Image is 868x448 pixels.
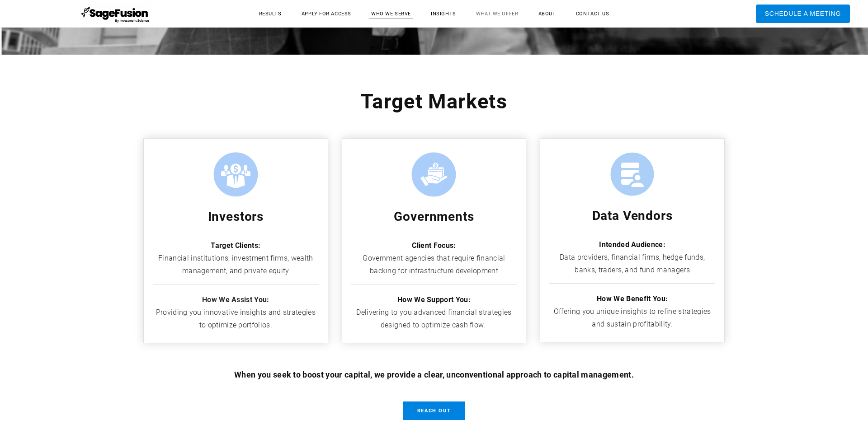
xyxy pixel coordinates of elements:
font: How We Benefit You: [597,294,668,303]
a: reach out [403,401,466,420]
font: Intended Audience: [599,240,665,249]
font: How We Support You: [397,295,471,304]
font: Target Clients: [211,241,260,250]
strong: Governments [394,209,474,224]
font: Financial institutions, investment firms, wealth management, and private equity [158,254,313,275]
img: Picture [411,152,456,197]
a: Results [250,7,291,21]
font: Providing you innovative insights and strategies to optimize portfolios. [156,308,316,329]
a: Schedule A Meeting [756,5,850,23]
div: ​ ​ [351,294,517,331]
a: Who We Serve [362,7,420,21]
img: Picture [610,152,654,196]
a: Apply for Access [292,7,360,21]
a: What We Offer [467,7,527,21]
strong: Data Vendors [592,208,673,223]
a: Contact Us [567,7,618,21]
font: Government agencies that require financial backing for infrastructure development [363,254,505,275]
font: Client Focus: [412,241,456,250]
img: SageFusion | Intelligent Investment Management [79,2,152,25]
a: Insights [422,7,465,21]
font: How We Assist You: [202,295,269,304]
strong: Investors [208,209,264,224]
font: When you seek to boost your capital, we provide a clear, unconventional approach to capital manag... [234,370,634,379]
img: Picture [213,152,258,197]
font: Delivering to you advanced financial strategies designed to optimize cash flow. [356,308,511,329]
a: About [529,7,565,21]
font: Offering you unique insights to refine strategies and sustain profitability. [554,307,711,328]
font: Data providers, financial firms, hedge funds, banks, traders, and fund managers [560,253,705,274]
h2: Target Markets [143,93,725,111]
div: ​ [143,65,725,90]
